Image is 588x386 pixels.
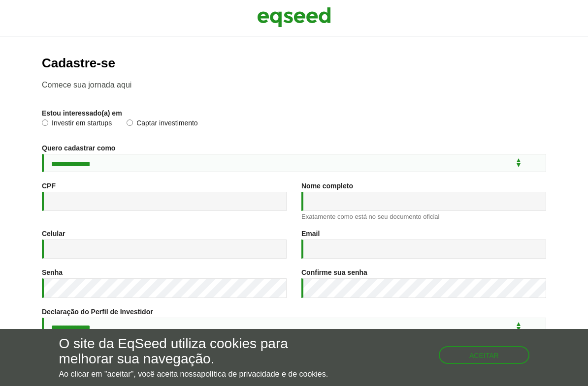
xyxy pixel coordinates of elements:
label: Quero cadastrar como [42,145,115,151]
input: Captar investimento [127,119,133,126]
input: Investir em startups [42,119,48,126]
label: CPF [42,182,56,189]
label: Captar investimento [127,119,198,129]
label: Email [301,230,320,237]
button: Aceitar [439,346,529,364]
a: política de privacidade e de cookies [201,370,326,378]
label: Declaração do Perfil de Investidor [42,308,153,315]
h5: O site da EqSeed utiliza cookies para melhorar sua navegação. [59,336,341,367]
label: Celular [42,230,65,237]
label: Senha [42,269,63,276]
div: Exatamente como está no seu documento oficial [301,213,546,220]
h2: Cadastre-se [42,56,546,70]
p: Ao clicar em "aceitar", você aceita nossa . [59,369,341,379]
label: Confirme sua senha [301,269,367,276]
img: EqSeed Logo [257,5,331,30]
label: Nome completo [301,182,353,189]
p: Comece sua jornada aqui [42,80,546,89]
label: Investir em startups [42,119,112,129]
label: Estou interessado(a) em [42,110,122,117]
